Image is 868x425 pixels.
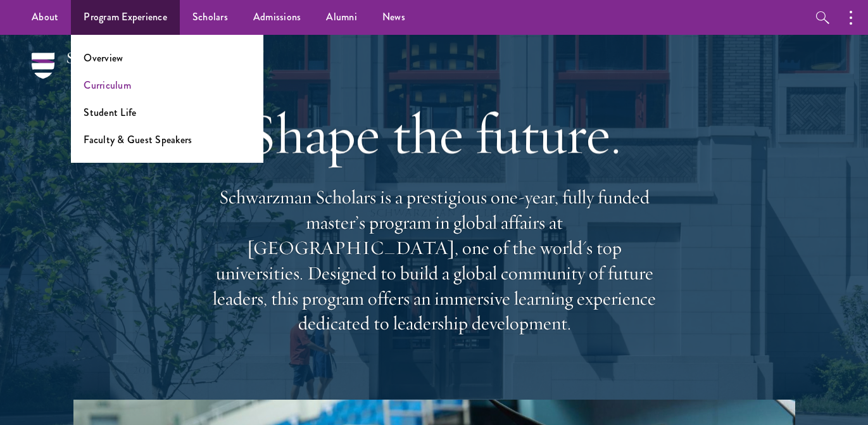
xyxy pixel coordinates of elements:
[206,185,662,336] p: Schwarzman Scholars is a prestigious one-year, fully funded master’s program in global affairs at...
[84,132,192,147] a: Faculty & Guest Speakers
[206,98,662,169] h1: Shape the future.
[32,53,165,97] img: Schwarzman Scholars
[84,105,136,120] a: Student Life
[84,78,131,92] a: Curriculum
[84,51,123,65] a: Overview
